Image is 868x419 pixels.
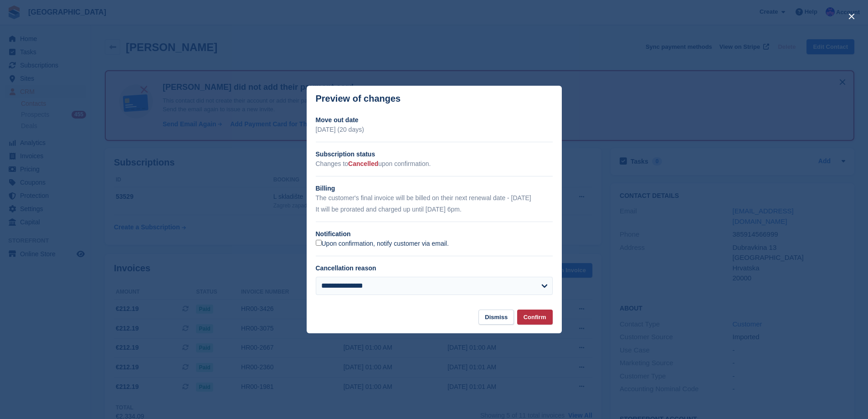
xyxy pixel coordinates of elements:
span: Cancelled [348,160,378,167]
p: [DATE] (20 days) [316,125,553,134]
h2: Subscription status [316,150,553,159]
p: The customer's final invoice will be billed on their next renewal date - [DATE] [316,193,553,203]
p: Preview of changes [316,93,401,104]
label: Cancellation reason [316,264,376,272]
h2: Move out date [316,115,553,125]
p: Changes to upon confirmation. [316,159,553,169]
button: close [844,9,859,24]
button: Dismiss [478,310,514,325]
input: Upon confirmation, notify customer via email. [316,240,322,246]
h2: Billing [316,184,553,193]
label: Upon confirmation, notify customer via email. [316,240,449,248]
h2: Notification [316,229,553,239]
button: Confirm [517,310,553,325]
p: It will be prorated and charged up until [DATE] 6pm. [316,205,553,214]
